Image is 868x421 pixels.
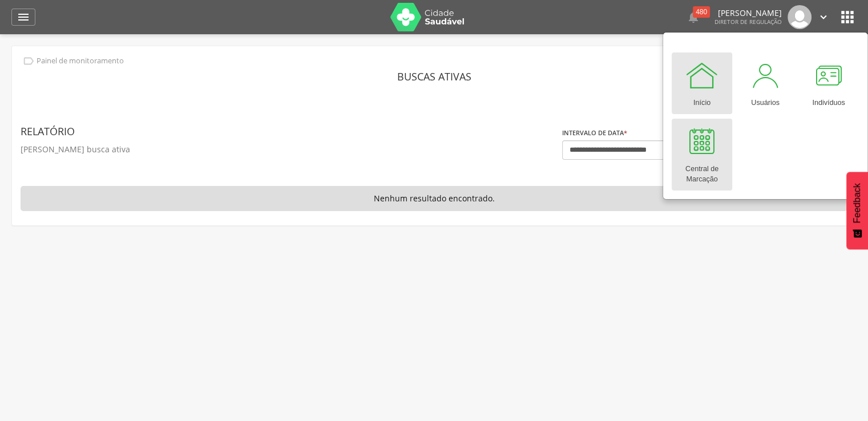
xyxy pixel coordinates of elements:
[672,119,732,191] a: Central de Marcação
[817,5,830,29] a: 
[852,183,862,223] span: Feedback
[21,141,562,157] p: [PERSON_NAME] busca ativa
[562,128,627,137] label: Intervalo de data
[22,55,35,67] i: 
[798,52,859,114] a: Indivíduos
[817,11,830,23] i: 
[21,121,562,141] header: Relatório
[37,56,124,66] p: Painel de monitoramento
[846,172,868,249] button: Feedback - Mostrar pesquisa
[838,8,857,26] i: 
[693,6,710,18] div: 480
[17,10,30,24] i: 
[21,66,847,87] header: Buscas ativas
[687,10,700,24] i: 
[714,9,782,17] p: [PERSON_NAME]
[714,18,782,26] span: Diretor de regulação
[11,9,35,26] a: 
[687,5,700,29] a:  480
[735,52,796,114] a: Usuários
[21,186,847,211] p: Nenhum resultado encontrado.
